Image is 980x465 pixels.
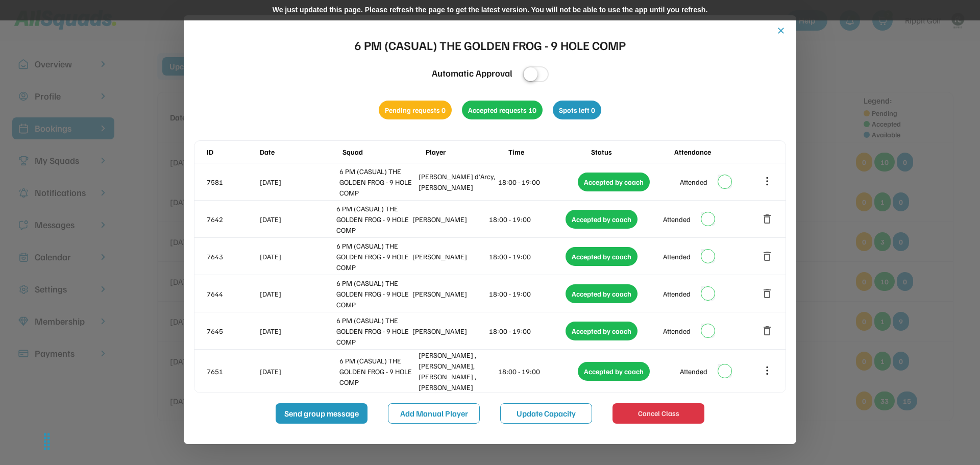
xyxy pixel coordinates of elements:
[663,214,691,225] div: Attended
[412,288,487,299] div: [PERSON_NAME]
[207,146,258,157] div: ID
[260,214,334,225] div: [DATE]
[578,362,650,381] div: Accepted by coach
[276,403,367,424] button: Send group message
[339,355,417,387] div: 6 PM (CASUAL) THE GOLDEN FROG - 9 HOLE COMP
[566,210,638,229] div: Accepted by coach
[498,177,576,187] div: 18:00 - 19:00
[489,251,563,262] div: 18:00 - 19:00
[339,166,417,198] div: 6 PM (CASUAL) THE GOLDEN FROG - 9 HOLE COMP
[508,146,589,157] div: Time
[663,251,691,262] div: Attended
[412,214,487,225] div: [PERSON_NAME]
[680,177,707,187] div: Attended
[776,26,786,36] button: close
[207,326,258,336] div: 7645
[663,288,691,299] div: Attended
[336,203,411,235] div: 6 PM (CASUAL) THE GOLDEN FROG - 9 HOLE COMP
[566,247,638,266] div: Accepted by coach
[426,146,506,157] div: Player
[761,250,773,262] button: delete
[260,251,334,262] div: [DATE]
[354,36,626,54] div: 6 PM (CASUAL) THE GOLDEN FROG - 9 HOLE COMP
[498,366,576,377] div: 18:00 - 19:00
[680,366,707,377] div: Attended
[260,177,337,187] div: [DATE]
[207,366,258,377] div: 7651
[412,251,487,262] div: [PERSON_NAME]
[260,146,340,157] div: Date
[207,214,258,225] div: 7642
[761,287,773,300] button: delete
[761,325,773,337] button: delete
[336,278,411,310] div: 6 PM (CASUAL) THE GOLDEN FROG - 9 HOLE COMP
[388,403,480,424] button: Add Manual Player
[761,213,773,225] button: delete
[342,146,423,157] div: Squad
[419,350,496,393] div: [PERSON_NAME] , [PERSON_NAME], [PERSON_NAME] , [PERSON_NAME]
[336,315,411,347] div: 6 PM (CASUAL) THE GOLDEN FROG - 9 HOLE COMP
[489,288,563,299] div: 18:00 - 19:00
[489,326,563,336] div: 18:00 - 19:00
[260,366,337,377] div: [DATE]
[432,66,512,80] div: Automatic Approval
[489,214,563,225] div: 18:00 - 19:00
[553,101,601,119] div: Spots left 0
[412,326,487,336] div: [PERSON_NAME]
[260,288,334,299] div: [DATE]
[500,403,592,424] button: Update Capacity
[462,101,543,119] div: Accepted requests 10
[663,326,691,336] div: Attended
[591,146,672,157] div: Status
[207,251,258,262] div: 7643
[674,146,755,157] div: Attendance
[566,322,638,340] div: Accepted by coach
[612,403,704,424] button: Cancel Class
[566,284,638,303] div: Accepted by coach
[336,240,411,273] div: 6 PM (CASUAL) THE GOLDEN FROG - 9 HOLE COMP
[379,101,452,119] div: Pending requests 0
[207,177,258,187] div: 7581
[419,171,496,192] div: [PERSON_NAME] d'Arcy, [PERSON_NAME]
[260,326,334,336] div: [DATE]
[207,288,258,299] div: 7644
[578,173,650,191] div: Accepted by coach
